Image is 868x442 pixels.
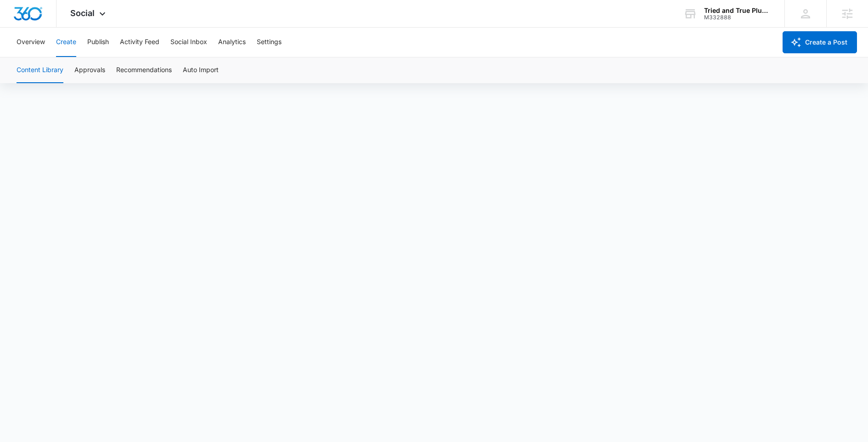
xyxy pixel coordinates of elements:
button: Settings [257,28,282,57]
button: Approvals [74,57,105,83]
button: Overview [17,28,45,57]
button: Publish [87,28,109,57]
button: Auto Import [183,57,219,83]
div: account name [704,7,771,14]
span: Social [70,8,95,18]
button: Analytics [218,28,246,57]
button: Create [56,28,76,57]
button: Recommendations [116,57,172,83]
button: Social Inbox [170,28,207,57]
button: Activity Feed [120,28,159,57]
div: account id [704,14,771,21]
button: Create a Post [783,31,857,53]
button: Content Library [17,57,63,83]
